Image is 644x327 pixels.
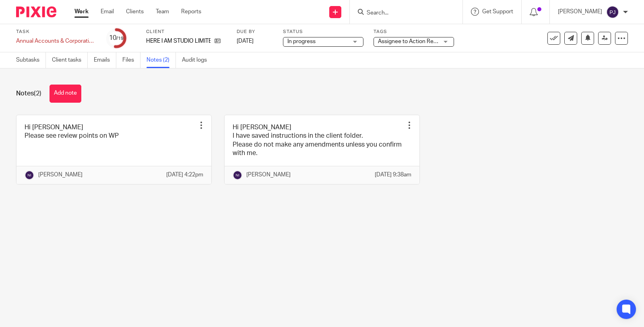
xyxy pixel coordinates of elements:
[182,52,213,68] a: Audit logs
[375,171,411,179] p: [DATE] 9:38am
[233,170,242,180] img: svg%3E
[237,38,254,44] span: [DATE]
[38,171,83,179] p: [PERSON_NAME]
[74,8,89,16] a: Work
[16,52,46,68] a: Subtasks
[246,171,291,179] p: [PERSON_NAME]
[166,171,203,179] p: [DATE] 4:22pm
[122,52,140,68] a: Files
[52,52,88,68] a: Client tasks
[558,8,602,16] p: [PERSON_NAME]
[146,29,227,35] label: Client
[378,39,474,44] span: Assignee to Action Review Comments
[16,37,97,45] div: Annual Accounts &amp; Corporation Tax Return - March 31, 2025
[237,29,273,35] label: Due by
[126,8,144,16] a: Clients
[181,8,201,16] a: Reports
[25,170,34,180] img: svg%3E
[50,85,81,103] button: Add note
[34,90,41,97] span: (2)
[116,36,124,41] small: /19
[16,29,97,35] label: Task
[156,8,169,16] a: Team
[287,39,316,44] span: In progress
[94,52,116,68] a: Emails
[16,89,41,98] h1: Notes
[374,29,454,35] label: Tags
[606,6,619,19] img: svg%3E
[16,37,97,45] div: Annual Accounts & Corporation Tax Return - [DATE]
[109,33,124,43] div: 10
[101,8,114,16] a: Email
[482,9,513,14] span: Get Support
[146,37,211,45] p: HERE I AM STUDIO LIMITED
[16,6,56,17] img: Pixie
[283,29,363,35] label: Status
[147,52,176,68] a: Notes (2)
[366,10,438,17] input: Search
